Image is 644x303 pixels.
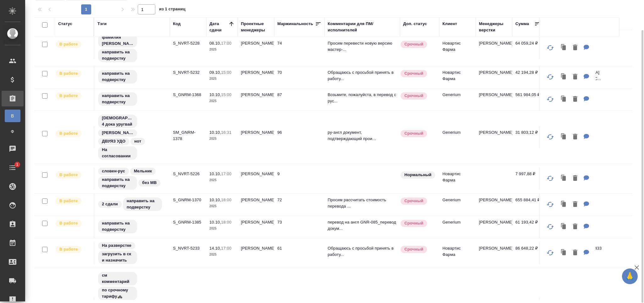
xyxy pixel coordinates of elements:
td: 9 [274,168,325,190]
td: 655 884,41 ₽ [512,194,544,216]
div: Выставляет ПМ после принятия заказа от КМа [55,40,91,49]
div: Менеджеры верстки [479,21,509,33]
button: Удалить [570,71,580,84]
td: 64 059,24 ₽ [512,37,544,59]
p: [PERSON_NAME] [479,40,509,46]
button: Клонировать [558,41,570,54]
button: Обновить [543,197,558,212]
div: Клиент [442,21,457,27]
td: [PERSON_NAME] [238,168,274,190]
div: Выставляет ПМ после принятия заказа от КМа [55,245,91,254]
p: [DEMOGRAPHIC_DATA] 4 дока уругвай [102,115,133,127]
p: 09.10, [209,70,221,75]
div: Маржинальность [277,21,313,27]
td: 96 [274,126,325,148]
button: Клонировать [558,220,570,233]
button: Обновить [543,69,558,84]
p: 10.10, [209,220,221,225]
p: Срочный [404,70,423,77]
p: 18:00 [221,197,231,202]
td: [PERSON_NAME] [238,216,274,238]
p: фамилия [PERSON_NAME] [102,34,133,47]
span: 🙏 [625,270,635,283]
p: S_NVRT-5226 [173,171,203,177]
p: 10.10, [209,92,221,97]
p: В работе [59,220,78,226]
p: Generium [442,219,473,225]
p: Новартис Фарма [442,171,473,183]
p: S_NVRT-5228 [173,40,203,46]
td: [PERSON_NAME] [238,194,274,216]
div: апо 4 дока уругвай, ирина михалева, ДВУЯЗ УДО, нот, На согласовании [97,114,167,160]
p: Новартис Фарма [442,40,473,53]
p: словен-рус [102,168,125,174]
p: S_NVRT-5232 [173,69,203,76]
p: Срочный [404,41,423,47]
div: Статус [58,21,72,27]
p: S_GNRM-1368 [173,92,203,98]
p: нот [134,138,141,144]
div: Выставляется автоматически, если на указанный объем услуг необходимо больше времени в стандартном... [400,245,436,254]
button: Для ПМ: ру-англ документ, подтверждающий производство препарата, в пн будет еще удо копии [580,131,592,143]
div: фамилия перка, направить на подверстку [97,33,167,63]
div: Выставляет ПМ после принятия заказа от КМа [55,69,91,78]
p: [PERSON_NAME] [479,92,509,98]
p: Новартис Фарма [442,69,473,82]
p: 2025 [209,136,235,142]
button: Обновить [543,245,558,260]
p: [PERSON_NAME] [479,197,509,203]
p: В работе [59,172,78,178]
p: Мельник [134,168,152,174]
p: Нормальный [404,172,431,178]
span: из 1 страниц [159,5,186,14]
div: направить на подверстку [97,69,167,84]
td: 73 [274,216,325,238]
p: ру-англ документ, подтверждающий прои... [328,129,397,142]
p: 2025 [209,76,235,82]
div: Код [173,21,180,27]
td: 31 803,12 ₽ [512,126,544,148]
button: Для КМ: Перевод_Uperio fcg (line extension)_3.2.R.2 [580,172,592,185]
button: Клонировать [558,198,570,211]
p: 2025 [209,177,235,183]
div: словен-рус, Мельник, направить на подверстку, без МВ [97,167,167,190]
button: Для ПМ: Обращаюсь с просьбой принять в работу еще один новый заказ. Тип изменения: RTT2433 TB413_... [580,246,592,259]
p: Обращаюсь с просьбой принять в работу... [328,69,397,82]
td: [PERSON_NAME] [238,37,274,59]
button: Удалить [570,246,580,259]
p: 17:00 [221,246,231,251]
button: Удалить [570,172,580,185]
button: Обновить [543,40,558,55]
div: Выставляется автоматически, если на указанный объем услуг необходимо больше времени в стандартном... [400,197,436,205]
button: Обновить [543,92,558,107]
p: В работе [59,70,78,77]
a: Ф [5,125,20,138]
p: В работе [59,93,78,99]
button: Для ПМ: Просим рассчитать стоимость перевода с русского на английский язык 5 документов документы... [580,198,592,211]
button: Клонировать [558,93,570,106]
p: 14.10, [209,246,221,251]
p: Generium [442,92,473,98]
span: 1 [12,161,22,168]
span: Ф [8,128,17,135]
p: Новартис Фарма [442,245,473,258]
a: В [5,110,20,122]
p: Возьмите, пожалуйста, в перевод с рус... [328,92,397,104]
div: Комментарии для ПМ/исполнителей [328,21,397,33]
span: В [8,113,17,119]
p: 10.10, [209,171,221,176]
button: Клонировать [558,71,570,84]
button: Удалить [570,220,580,233]
td: 7 997,88 ₽ [512,168,544,190]
p: направить на подверстку [102,220,133,233]
td: 42 194,28 ₽ [512,66,544,88]
p: Срочный [404,93,423,99]
td: 87 [274,89,325,111]
div: Выставляет ПМ после принятия заказа от КМа [55,171,91,179]
td: [PERSON_NAME] [238,242,274,264]
td: 70 [274,66,325,88]
button: Для ПМ: перевод на англ GNR-085_перевод документов (КИ) [580,220,592,233]
button: Обновить [543,129,558,144]
p: 2 сдали [102,201,118,207]
td: [PERSON_NAME] [238,89,274,111]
